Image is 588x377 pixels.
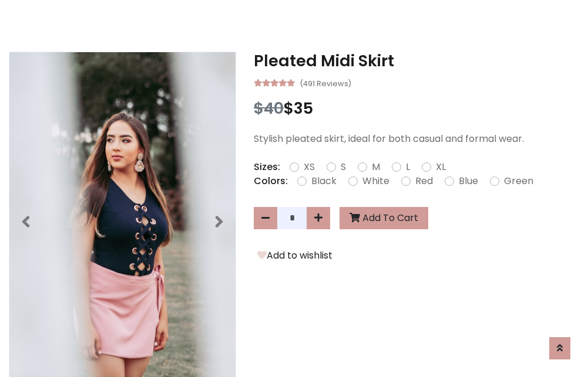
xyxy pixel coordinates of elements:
[459,174,478,188] label: Blue
[300,76,351,90] small: (491 Reviews)
[254,99,579,118] h3: $
[254,174,288,188] p: Colors:
[254,97,284,119] span: $40
[254,132,579,146] p: Stylish pleated skirt, ideal for both casual and formal wear.
[254,160,280,174] p: Sizes:
[340,207,428,229] button: Add To Cart
[362,174,389,188] label: White
[415,174,433,188] label: Red
[254,248,336,263] button: Add to wishlist
[436,160,446,174] label: XL
[254,52,579,70] h3: Pleated Midi Skirt
[406,160,410,174] label: L
[372,160,380,174] label: M
[341,160,346,174] label: S
[311,174,337,188] label: Black
[504,174,533,188] label: Green
[304,160,315,174] label: XS
[294,97,313,119] span: 35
